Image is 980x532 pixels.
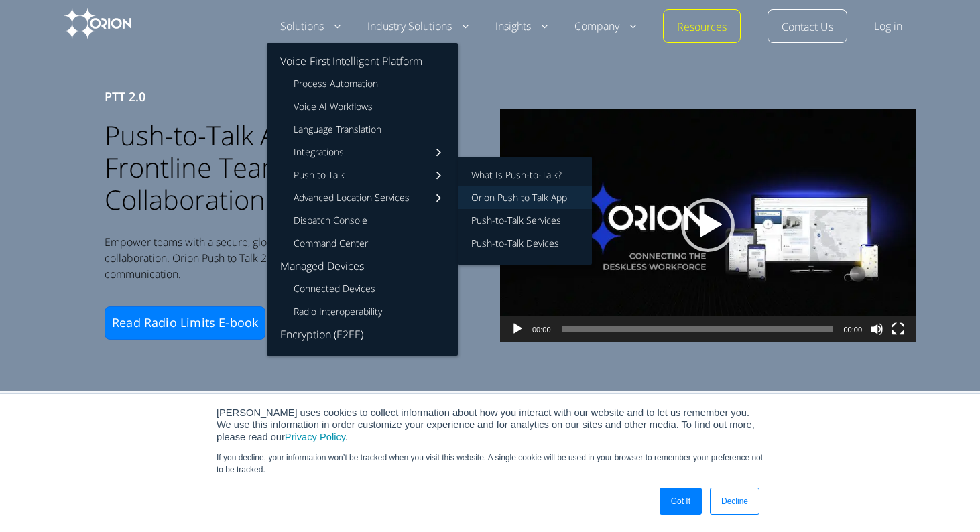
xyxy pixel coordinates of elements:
a: Push-to-Talk Services [458,209,592,232]
span: Time Slider [562,326,833,332]
span: 00:00 [532,326,551,334]
div: Play [681,198,735,252]
button: Play [511,322,524,356]
button: Mute [870,322,883,356]
a: What Is Push-to-Talk? [458,157,592,186]
p: Empower teams with a secure, global PTT app for effective collaboration. Orion Push to Talk 2.0 i... [105,234,440,282]
a: Dispatch Console [267,209,458,232]
a: Managed Devices [267,255,458,277]
a: Insights [495,19,548,35]
img: Orion [64,8,131,39]
a: Connected Devices [267,277,458,300]
a: Language Translation [267,118,458,141]
a: Voice AI Workflows [267,95,458,118]
a: Integrations [267,141,458,163]
a: Radio Interoperability [267,300,458,323]
a: Decline [710,488,759,515]
button: Fullscreen [892,322,905,356]
a: Contact Us [782,19,833,36]
a: Industry Solutions [367,19,469,35]
a: Advanced Location Services [267,186,458,209]
a: Solutions [280,19,341,35]
a: Resources [677,19,727,36]
a: Read Radio Limits E-book [105,306,265,340]
a: Command Center [267,232,458,255]
p: If you decline, your information won’t be tracked when you visit this website. A single cookie wi... [217,452,763,476]
span: [PERSON_NAME] uses cookies to collect information about how you interact with our website and to ... [217,407,755,442]
a: Process Automation [267,72,458,95]
a: Encryption (E2EE) [267,323,458,356]
h6: PTT 2.0 [105,87,440,106]
a: Voice-First Intelligent Platform [267,43,458,72]
a: Orion Push to Talk App [458,186,592,209]
h1: Push-to-Talk App for Frontline Team Collaboration [105,119,440,216]
iframe: Chat Widget [913,468,980,532]
a: Company [574,19,636,35]
a: Log in [874,19,902,35]
a: Push to Talk [267,163,458,186]
span: 00:00 [843,326,862,334]
a: Privacy Policy [285,431,345,442]
div: Video Player [500,109,916,342]
a: Push-to-Talk Devices [458,232,592,265]
a: Got It [660,488,702,515]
